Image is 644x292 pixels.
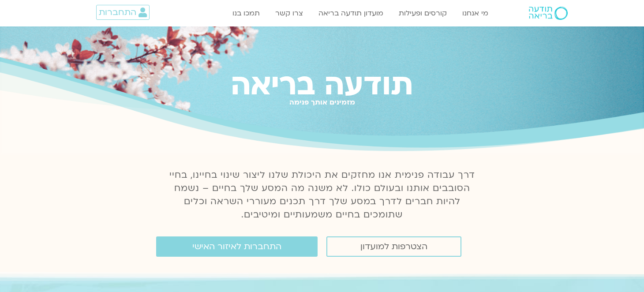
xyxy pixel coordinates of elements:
a: התחברות לאיזור האישי [156,236,318,257]
p: דרך עבודה פנימית אנו מחזקים את היכולת שלנו ליצור שינוי בחיינו, בחיי הסובבים אותנו ובעולם כולו. לא... [164,168,480,221]
a: מי אנחנו [458,5,493,22]
a: מועדון תודעה בריאה [314,5,388,22]
a: צרו קשר [271,5,307,22]
a: התחברות [96,5,150,20]
span: התחברות לאיזור האישי [192,242,281,251]
img: תודעה בריאה [529,7,568,20]
a: קורסים ופעילות [394,5,451,22]
span: התחברות [99,7,136,17]
span: הצטרפות למועדון [360,242,427,251]
a: תמכו בנו [228,5,264,22]
a: הצטרפות למועדון [326,236,461,257]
